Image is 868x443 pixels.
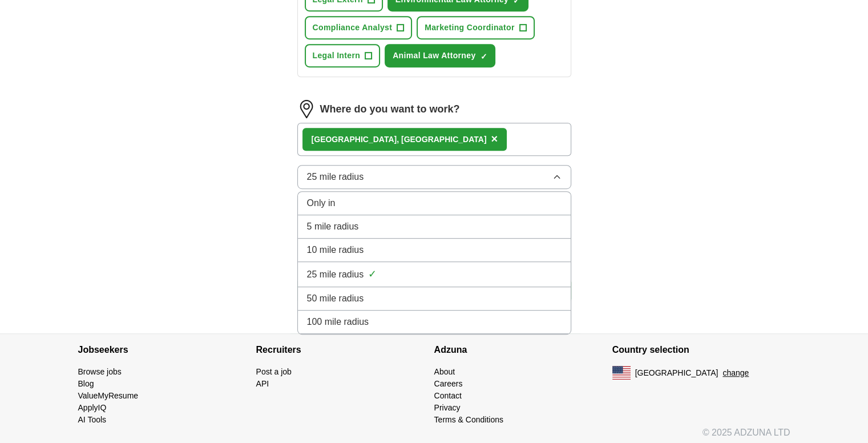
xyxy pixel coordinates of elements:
[434,391,462,400] a: Contact
[434,367,455,376] a: About
[612,334,790,366] h4: Country selection
[297,100,316,118] img: location.png
[491,131,498,148] button: ×
[78,415,107,424] a: AI Tools
[307,196,336,210] span: Only in
[78,391,139,400] a: ValueMyResume
[307,243,364,257] span: 10 mile radius
[612,366,631,380] img: US flag
[256,367,292,376] a: Post a job
[434,403,461,412] a: Privacy
[434,415,503,424] a: Terms & Conditions
[635,367,718,379] span: [GEOGRAPHIC_DATA]
[434,379,463,388] a: Careers
[313,50,361,62] span: Legal Intern
[305,16,413,39] button: Compliance Analyst
[297,165,571,189] button: 25 mile radius
[307,268,364,281] span: 25 mile radius
[722,367,749,379] button: change
[385,44,495,67] button: Animal Law Attorney✓
[78,379,94,388] a: Blog
[307,220,359,233] span: 5 mile radius
[491,132,498,145] span: ×
[307,315,369,329] span: 100 mile radius
[312,135,397,144] strong: [GEOGRAPHIC_DATA]
[256,379,269,388] a: API
[312,134,487,146] div: , [GEOGRAPHIC_DATA]
[368,267,377,282] span: ✓
[320,102,460,117] label: Where do you want to work?
[393,50,475,62] span: Animal Law Attorney
[425,22,514,34] span: Marketing Coordinator
[307,170,364,184] span: 25 mile radius
[78,367,122,376] a: Browse jobs
[307,292,364,305] span: 50 mile radius
[313,22,393,34] span: Compliance Analyst
[78,403,107,412] a: ApplyIQ
[480,52,487,61] span: ✓
[305,44,381,67] button: Legal Intern
[417,16,534,39] button: Marketing Coordinator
